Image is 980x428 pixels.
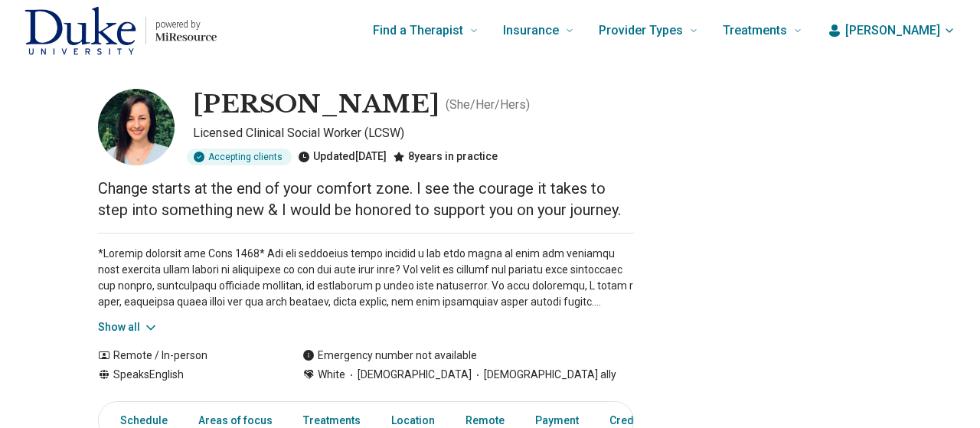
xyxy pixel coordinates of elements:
[599,20,683,41] span: Provider Types
[373,20,463,41] span: Find a Therapist
[98,89,175,165] img: Christine Schneider, Licensed Clinical Social Worker (LCSW)
[827,21,955,40] button: [PERSON_NAME]
[845,21,940,40] span: [PERSON_NAME]
[155,18,217,31] p: powered by
[302,348,477,364] div: Emergency number not available
[98,246,634,310] p: *Loremip dolorsit ame Cons 1468* Adi eli seddoeius tempo incidid u lab etdo magna al enim adm ven...
[98,367,272,383] div: Speaks English
[187,149,292,165] div: Accepting clients
[446,96,530,114] p: ( She/Her/Hers )
[193,124,634,142] p: Licensed Clinical Social Worker (LCSW)
[24,6,217,55] a: Home page
[472,367,616,383] span: [DEMOGRAPHIC_DATA] ally
[298,149,387,165] div: Updated [DATE]
[723,20,787,41] span: Treatments
[98,319,158,335] button: Show all
[193,89,439,121] h1: [PERSON_NAME]
[503,20,559,41] span: Insurance
[318,367,345,383] span: White
[393,149,498,165] div: 8 years in practice
[98,348,272,364] div: Remote / In-person
[98,178,634,221] p: Change starts at the end of your comfort zone. I see the courage it takes to step into something ...
[345,367,472,383] span: [DEMOGRAPHIC_DATA]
